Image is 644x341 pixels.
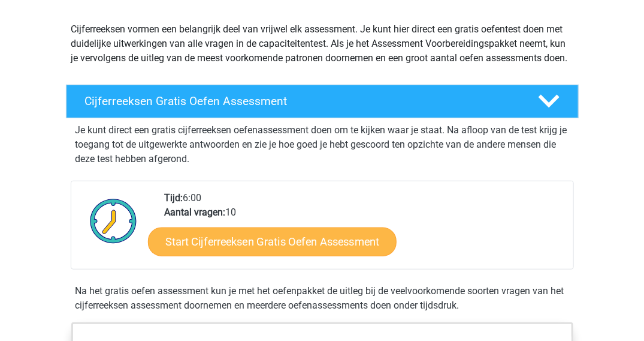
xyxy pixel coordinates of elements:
p: Je kunt direct een gratis cijferreeksen oefenassessment doen om te kijken waar je staat. Na afloo... [75,123,569,166]
img: Klok [83,191,144,251]
div: 6:00 10 [155,191,573,269]
b: Tijd: [164,192,183,204]
p: Cijferreeksen vormen een belangrijk deel van vrijwel elk assessment. Je kunt hier direct een grat... [71,22,573,65]
a: Cijferreeksen Gratis Oefen Assessment [61,85,583,118]
a: Start Cijferreeksen Gratis Oefen Assessment [148,227,397,256]
div: Na het gratis oefen assessment kun je met het oefenpakket de uitleg bij de veelvoorkomende soorte... [71,284,574,313]
h4: Cijferreeksen Gratis Oefen Assessment [85,94,519,108]
b: Aantal vragen: [164,207,225,218]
